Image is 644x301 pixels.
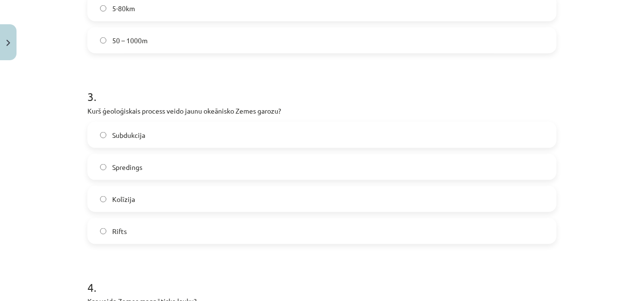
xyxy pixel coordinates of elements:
[6,40,10,46] img: icon-close-lesson-0947bae3869378f0d4975bcd49f059093ad1ed9edebbc8119c70593378902aed.svg
[100,37,106,44] input: 50 – 1000m
[87,106,557,116] p: Kurš ģeoloģiskais process veido jaunu okeānisko Zemes garozu?
[87,264,557,294] h1: 4 .
[100,132,106,138] input: Subdukcija
[112,3,135,14] span: 5-80km
[87,73,557,103] h1: 3 .
[100,196,106,202] input: Kolīzija
[112,35,148,46] span: 50 – 1000m
[112,194,135,204] span: Kolīzija
[100,164,106,170] input: Spredings
[100,5,106,12] input: 5-80km
[112,162,142,172] span: Spredings
[112,226,127,236] span: Rifts
[112,130,145,140] span: Subdukcija
[100,228,106,234] input: Rifts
